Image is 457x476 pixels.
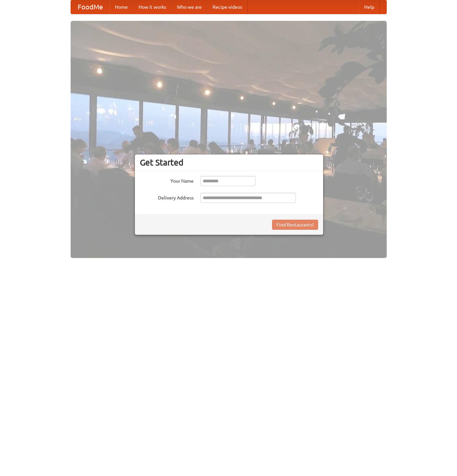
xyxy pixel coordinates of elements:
[110,0,133,14] a: Home
[71,0,110,14] a: FoodMe
[140,193,194,201] label: Delivery Address
[140,157,318,168] h3: Get Started
[359,0,380,14] a: Help
[207,0,247,14] a: Recipe videos
[172,0,207,14] a: Who we are
[272,220,318,230] button: Find Restaurants!
[140,176,194,184] label: Your Name
[133,0,172,14] a: How it works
